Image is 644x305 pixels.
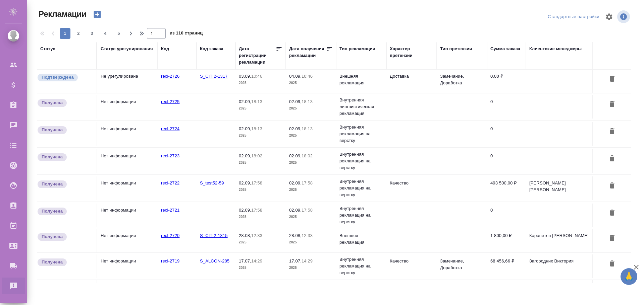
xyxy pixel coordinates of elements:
td: Нет информации [97,95,158,119]
button: 2 [73,28,84,39]
p: 12:33 [251,233,262,238]
p: 02.09, [289,153,302,158]
td: Нет информации [97,122,158,146]
p: 2025 [239,159,282,166]
p: 02.09, [239,153,251,158]
p: 18:13 [302,99,313,104]
a: recl-2720 [161,233,179,238]
button: Удалить [606,126,618,138]
td: Нет информации [97,149,158,173]
span: Посмотреть информацию [617,10,631,23]
p: Получена [42,259,63,265]
td: Внешняя рекламация [336,70,386,93]
button: Удалить [606,232,618,245]
p: 17:58 [251,180,262,185]
a: S_CITI2-1317 [200,74,228,79]
p: Получена [42,99,63,106]
td: Замечание, Доработка [437,70,487,93]
p: 2025 [289,239,333,246]
span: 🙏 [623,270,635,284]
td: Не урегулирована [97,70,158,93]
a: recl-2722 [161,180,179,185]
div: Код [161,46,169,52]
td: 0 [487,95,526,119]
p: 2025 [239,105,282,112]
p: 04.09, [289,74,302,79]
p: 14:29 [302,258,313,263]
div: Статус урегулирования [101,46,153,52]
td: Качество [386,176,437,200]
button: 3 [87,28,97,39]
td: Замечание, Доработка [437,254,487,278]
td: Нет информации [97,280,158,303]
button: Создать [89,9,105,20]
p: 02.09, [239,99,251,104]
p: 17.07, [239,258,251,263]
td: 493 500,00 ₽ [487,176,526,200]
div: Тип рекламации [339,46,375,52]
a: recl-2726 [161,74,179,79]
td: 1 800,00 ₽ [487,229,526,252]
p: 18:13 [251,99,262,104]
td: Внутренняя рекламация на верстку [336,253,386,280]
a: recl-2725 [161,99,179,104]
p: Подтверждена [42,74,74,81]
td: 0,00 ₽ [487,70,526,93]
p: 02.09, [289,180,302,185]
p: 18:02 [251,153,262,158]
div: Сумма заказа [490,46,520,52]
span: Настроить таблицу [601,9,617,25]
p: 03.09, [239,74,251,79]
span: Рекламации [37,9,87,19]
p: Получена [42,154,63,160]
a: S_ALCON-285 [200,258,229,263]
td: Нет информации [97,176,158,200]
p: Получена [42,208,63,215]
td: 0 [487,204,526,227]
p: 17.07, [289,258,302,263]
p: 2025 [289,159,333,166]
p: 2025 [289,132,333,139]
p: 02.09, [239,180,251,185]
a: recl-2724 [161,126,179,131]
td: Внутренняя рекламация на верстку [336,202,386,229]
p: 2025 [289,214,333,220]
span: 2 [73,30,84,37]
a: recl-2719 [161,258,179,263]
p: 17:58 [251,208,262,213]
p: 28.08, [289,233,302,238]
button: Удалить [606,180,618,192]
td: Загородних Виктория [526,254,593,278]
button: 🙏 [621,268,637,285]
p: 18:02 [302,153,313,158]
td: Карапетян [PERSON_NAME] [526,229,593,252]
a: S_test52-59 [200,180,224,185]
button: 5 [113,28,124,39]
a: recl-2721 [161,208,179,213]
button: Удалить [606,73,618,85]
div: Дата получения рекламации [289,46,326,59]
p: Получена [42,181,63,187]
p: 2025 [289,105,333,112]
p: 17:58 [302,180,313,185]
p: 02.09, [289,208,302,213]
td: [PERSON_NAME] [PERSON_NAME] [526,280,593,303]
span: 4 [100,30,111,37]
div: Дата регистрации рекламации [239,46,276,66]
p: 2025 [239,214,282,220]
td: 2 390,40 ₽ [487,280,526,303]
p: 14:29 [251,258,262,263]
button: Удалить [606,258,618,270]
td: Нет информации [97,229,158,252]
td: Внешняя рекламация [336,229,386,252]
div: Статус [40,46,55,52]
span: 5 [113,30,124,37]
div: split button [546,12,601,22]
p: 02.09, [289,126,302,131]
p: 10:46 [251,74,262,79]
p: 2025 [239,264,282,271]
td: 0 [487,122,526,146]
p: 2025 [239,80,282,86]
p: Получена [42,127,63,133]
td: Доставка [386,70,437,93]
